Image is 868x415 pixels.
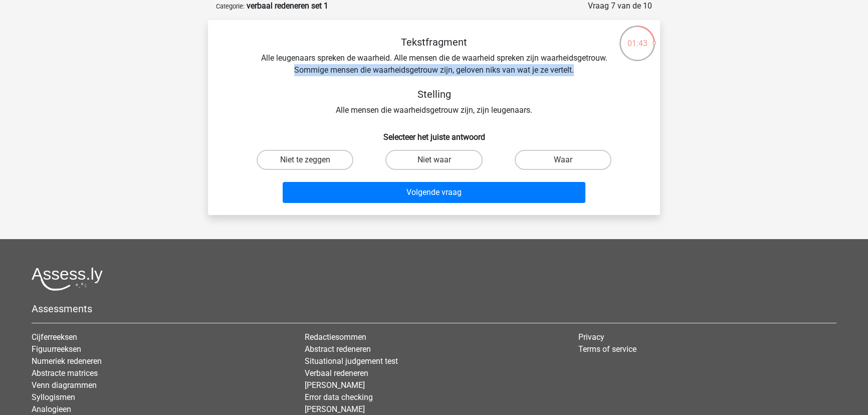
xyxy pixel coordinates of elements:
[216,3,245,10] small: Categorie:
[32,380,97,390] a: Venn diagrammen
[32,332,77,342] a: Cijferreeksen
[305,380,365,390] a: [PERSON_NAME]
[305,392,373,402] a: Error data checking
[224,36,644,116] div: Alle leugenaars spreken de waarheid. Alle mensen die de waarheid spreken zijn waarheidsgetrouw. S...
[32,356,102,366] a: Numeriek redeneren
[257,150,353,170] label: Niet te zeggen
[247,1,328,11] strong: verbaal redeneren set 1
[224,124,644,142] h6: Selecteer het juiste antwoord
[32,344,81,354] a: Figuurreeksen
[618,25,656,50] div: 01:43
[305,404,365,414] a: [PERSON_NAME]
[305,368,368,378] a: Verbaal redeneren
[305,332,366,342] a: Redactiesommen
[32,392,75,402] a: Syllogismen
[305,344,371,354] a: Abstract redeneren
[578,344,636,354] a: Terms of service
[515,150,611,170] label: Waar
[305,356,398,366] a: Situational judgement test
[283,182,586,203] button: Volgende vraag
[32,303,836,315] h5: Assessments
[32,404,71,414] a: Analogieen
[32,368,98,378] a: Abstracte matrices
[32,267,103,291] img: Assessly logo
[385,150,482,170] label: Niet waar
[256,36,612,48] h5: Tekstfragment
[256,88,612,100] h5: Stelling
[578,332,604,342] a: Privacy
